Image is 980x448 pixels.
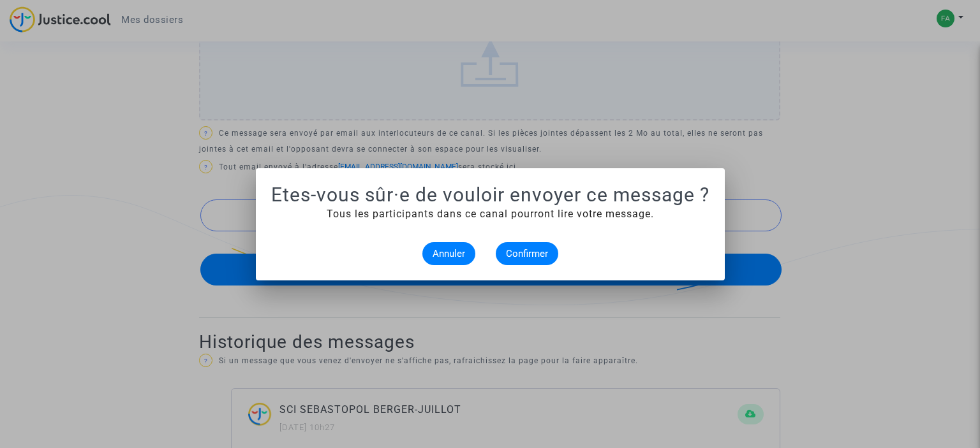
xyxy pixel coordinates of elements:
button: Annuler [422,242,475,265]
span: Confirmer [506,248,548,259]
span: Annuler [433,248,465,259]
h1: Etes-vous sûr·e de vouloir envoyer ce message ? [271,184,709,206]
span: Tous les participants dans ce canal pourront lire votre message. [327,208,654,220]
button: Confirmer [496,242,558,265]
